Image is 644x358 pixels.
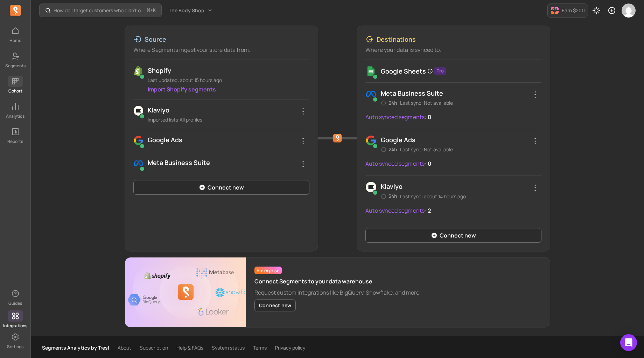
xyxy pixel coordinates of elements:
[8,88,22,94] p: Cohort
[547,4,588,18] button: Earn $200
[622,4,636,18] img: avatar
[133,158,143,169] img: facebook
[148,135,309,145] p: Google Ads
[365,46,541,54] p: Where your data is synced to.
[164,4,217,17] button: The Body Shop
[148,77,309,84] p: Last updated: about 15 hours ago
[254,300,296,311] button: Connect new
[8,287,23,308] button: Guides
[365,66,377,77] img: gs
[145,34,166,44] p: Source
[381,193,397,200] p: 24h
[428,157,431,170] p: 0
[140,344,168,351] a: Subscription
[365,111,431,123] a: Auto synced segments:0
[400,193,466,200] p: Last sync: about 14 hours ago
[42,344,109,351] p: Segments Analytics by Tresl
[381,146,397,153] p: 24h
[8,301,22,306] p: Guides
[153,8,156,13] kbd: K
[169,7,204,14] span: The Body Shop
[5,63,26,69] p: Segments
[589,4,603,18] button: Toggle dark mode
[365,181,377,193] img: Klaviyo
[428,204,431,217] p: 2
[253,344,267,351] a: Terms
[254,267,282,274] span: Enterprise
[381,66,426,76] p: Google Sheets
[400,99,453,106] p: Last sync: Not available
[377,34,416,44] p: Destinations
[148,105,309,115] p: Klaviyo
[133,46,309,54] p: Where Segments ingest your store data from.
[562,7,585,14] p: Earn $200
[54,7,144,14] p: How do I target customers who didn’t open or click a campaign?
[148,158,309,167] p: Meta business suite
[147,6,150,15] kbd: ⌘
[365,228,541,243] a: Connect new
[254,277,421,285] p: Connect Segments to your data warehouse
[176,344,203,351] a: Help & FAQs
[133,135,143,146] img: google
[133,105,143,116] img: klaviyo
[7,139,23,144] p: Reports
[365,204,431,217] a: Auto synced segments:2
[6,113,24,119] p: Analytics
[125,257,246,327] img: Google sheet banner
[381,99,397,106] p: 24h
[133,66,143,77] img: shopify
[133,180,309,195] a: Connect new
[148,66,309,75] p: Shopify
[381,181,466,191] p: Klaviyo
[7,344,23,350] p: Settings
[381,88,453,98] p: Meta business suite
[212,344,245,351] a: System status
[365,113,426,121] p: Auto synced segments:
[365,206,426,215] p: Auto synced segments:
[3,323,27,329] p: Integrations
[118,344,131,351] a: About
[147,7,156,14] span: +
[39,4,162,17] button: How do I target customers who didn’t open or click a campaign?⌘+K
[434,67,446,75] span: Pro
[620,334,637,351] div: Open Intercom Messenger
[365,157,431,170] a: Auto synced segments:0
[148,116,309,123] p: Imported lists: All profiles
[9,38,21,43] p: Home
[428,111,431,123] p: 0
[275,344,305,351] a: Privacy policy
[365,159,426,168] p: Auto synced segments:
[148,85,216,93] a: Import Shopify segments
[365,88,377,99] img: Facebook
[381,135,453,145] p: Google Ads
[400,146,453,153] p: Last sync: Not available
[365,135,377,146] img: Google
[254,288,421,297] p: Request custom integrations like BigQuery, Snowflake, and more.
